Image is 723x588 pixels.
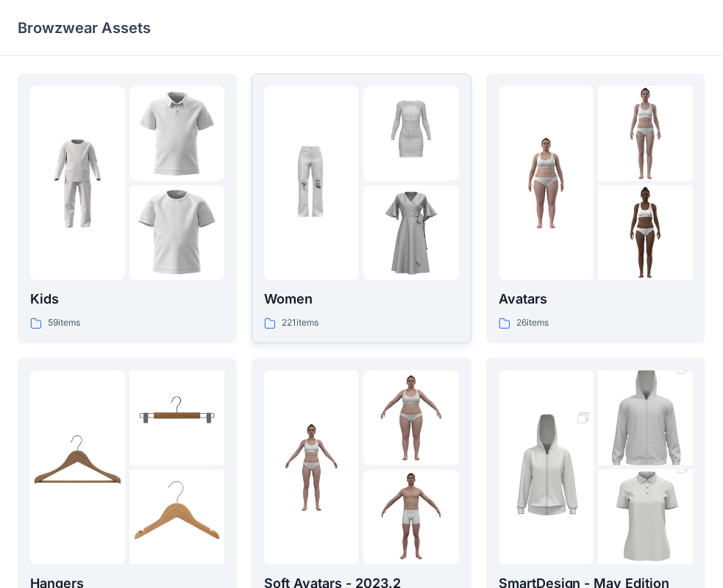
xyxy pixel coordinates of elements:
p: 59 items [48,315,80,331]
p: Browzwear Assets [18,18,151,38]
p: Kids [30,289,224,309]
img: folder 2 [363,86,458,181]
img: folder 3 [129,185,224,280]
img: folder 3 [598,185,693,280]
img: folder 3 [363,185,458,280]
img: folder 2 [363,370,458,465]
img: folder 2 [129,370,224,465]
img: folder 2 [598,347,693,490]
img: folder 1 [30,420,125,514]
img: folder 1 [264,136,359,231]
p: Women [264,289,458,309]
img: folder 2 [598,86,693,181]
img: folder 3 [363,470,458,564]
p: 26 items [516,315,549,331]
img: folder 1 [499,396,594,539]
img: folder 3 [129,470,224,564]
a: folder 1folder 2folder 3Avatars26items [486,73,705,343]
img: folder 1 [30,136,125,231]
p: 221 items [282,315,318,331]
img: folder 1 [499,136,594,231]
img: folder 2 [129,86,224,181]
p: Avatars [499,289,693,309]
a: folder 1folder 2folder 3Kids59items [18,73,237,343]
img: folder 1 [264,420,359,514]
a: folder 1folder 2folder 3Women221items [252,73,471,343]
